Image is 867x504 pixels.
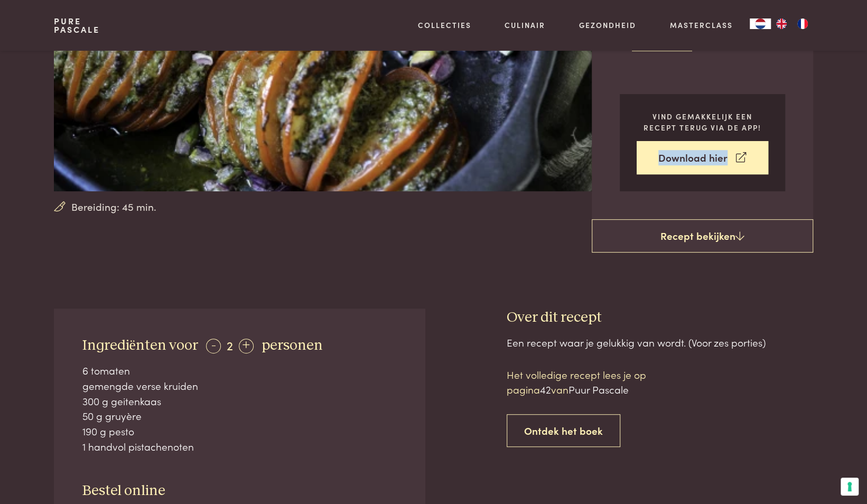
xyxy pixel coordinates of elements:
a: Collecties [418,20,471,31]
div: - [206,339,221,353]
a: FR [792,18,813,29]
div: 6 tomaten [82,363,397,378]
ul: Language list [771,18,813,29]
p: Het volledige recept lees je op pagina van [507,367,686,397]
p: Vind gemakkelijk een recept terug via de app! [637,111,768,133]
a: PurePascale [54,17,100,34]
span: 42 [540,382,551,396]
button: Uw voorkeuren voor toestemming voor trackingtechnologieën [841,478,859,496]
h3: Over dit recept [507,309,813,327]
div: gemengde verse kruiden [82,378,397,394]
h3: Bestel online [82,482,397,500]
a: Masterclass [670,20,733,31]
span: Ingrediënten voor [82,338,198,353]
div: Language [750,18,771,29]
a: Gezondheid [579,20,636,31]
a: Recept bekijken [592,219,813,253]
span: personen [262,338,323,353]
div: 50 g gruyère [82,408,397,424]
div: 300 g geitenkaas [82,394,397,409]
div: Een recept waar je gelukkig van wordt. (Voor zes porties) [507,335,813,350]
div: + [239,339,254,353]
span: Puur Pascale [568,382,629,396]
div: 190 g pesto [82,424,397,439]
aside: Language selected: Nederlands [750,18,813,29]
div: 1 handvol pistachenoten [82,439,397,454]
a: Download hier [637,141,768,174]
span: 2 [227,336,233,353]
span: Bereiding: 45 min. [71,199,156,214]
a: Ontdek het boek [507,414,620,447]
a: Culinair [505,20,545,31]
a: EN [771,18,792,29]
a: NL [750,18,771,29]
